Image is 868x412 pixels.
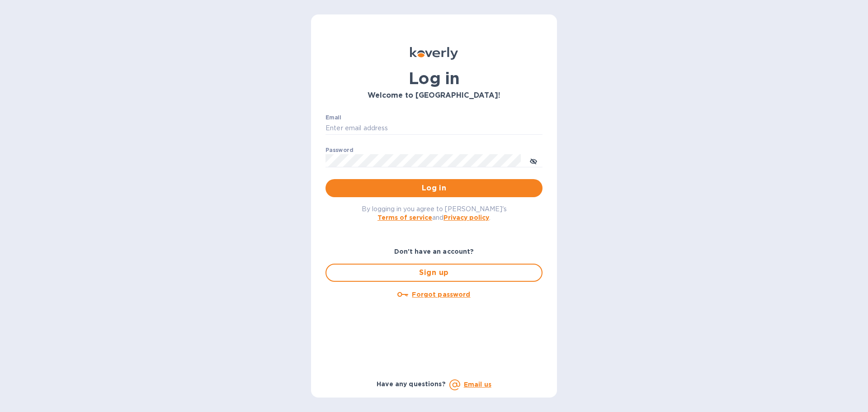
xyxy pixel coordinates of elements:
[333,183,535,194] span: Log in
[394,248,474,255] b: Don't have an account?
[443,214,489,221] a: Privacy policy
[325,147,353,153] label: Password
[334,267,534,278] span: Sign up
[325,122,542,135] input: Enter email address
[325,264,542,282] button: Sign up
[362,205,507,221] span: By logging in you agree to [PERSON_NAME]'s and .
[524,152,542,170] button: toggle password visibility
[325,69,542,88] h1: Log in
[325,179,542,197] button: Log in
[377,380,446,388] b: Have any questions?
[412,291,470,298] u: Forgot password
[377,214,432,221] a: Terms of service
[410,47,458,60] img: Koverly
[325,115,341,120] label: Email
[464,381,491,388] a: Email us
[325,91,542,100] h3: Welcome to [GEOGRAPHIC_DATA]!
